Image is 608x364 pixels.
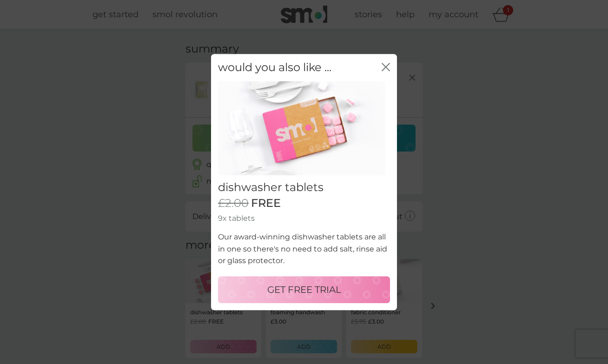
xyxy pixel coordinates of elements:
span: FREE [251,197,281,210]
button: close [382,63,390,73]
h2: dishwasher tablets [218,181,390,194]
button: GET FREE TRIAL [218,276,390,303]
h2: would you also like ... [218,61,331,74]
p: Our award-winning dishwasher tablets are all in one so there's no need to add salt, rinse aid or ... [218,231,390,267]
p: 9x tablets [218,212,390,225]
span: £2.00 [218,197,249,210]
p: GET FREE TRIAL [267,282,341,297]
